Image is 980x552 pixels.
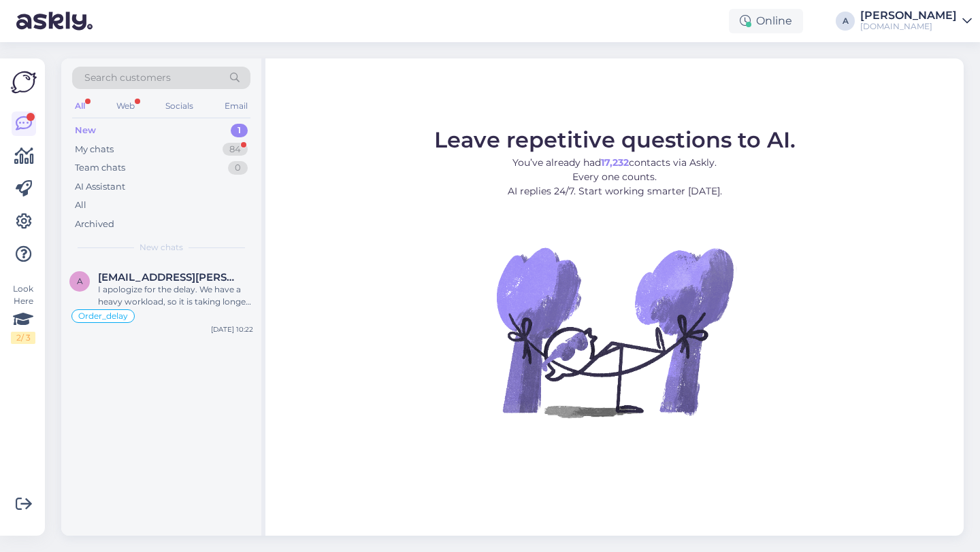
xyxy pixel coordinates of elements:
span: Order_delay [78,312,128,320]
img: Askly Logo [11,69,37,95]
div: 1 [231,124,248,137]
p: You’ve already had contacts via Askly. Every one counts. AI replies 24/7. Start working smarter [... [434,156,796,199]
div: New [75,124,96,137]
span: A [77,276,83,286]
div: Look Here [11,283,35,344]
div: [PERSON_NAME] [860,10,957,21]
div: 0 [228,161,248,175]
img: No Chat active [492,209,737,454]
div: AI Assistant [75,180,125,194]
div: Web [114,97,137,115]
a: [PERSON_NAME][DOMAIN_NAME] [860,10,972,32]
div: All [72,97,88,115]
div: Online [729,9,803,33]
span: New chats [140,241,183,254]
div: A [836,12,855,31]
b: 17,232 [601,156,629,169]
div: Team chats [75,161,125,175]
div: I apologize for the delay. We have a heavy workload, so it is taking longer to fulfill orders. Yo... [98,283,253,308]
div: Archived [75,218,114,231]
div: My chats [75,143,114,156]
div: Email [222,97,250,115]
span: Search customers [84,71,171,85]
div: [DOMAIN_NAME] [860,21,957,32]
span: Aigi.Rahn@mail.ee [98,271,240,283]
div: 84 [223,143,248,156]
div: [DATE] 10:22 [211,324,253,334]
div: 2 / 3 [11,332,35,344]
div: All [75,199,86,212]
div: Socials [163,97,196,115]
span: Leave repetitive questions to AI. [434,126,796,153]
